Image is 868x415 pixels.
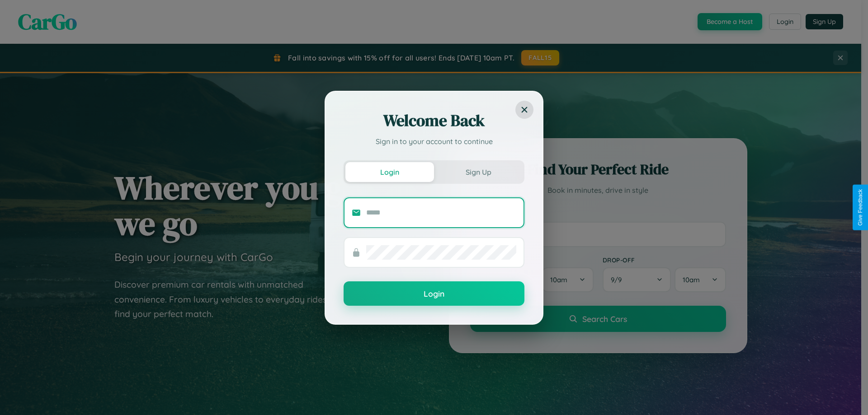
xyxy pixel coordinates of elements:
[344,110,524,131] h2: Welcome Back
[344,281,524,306] button: Login
[434,162,523,182] button: Sign Up
[344,136,524,147] p: Sign in to your account to continue
[857,189,863,226] div: Give Feedback
[345,162,434,182] button: Login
